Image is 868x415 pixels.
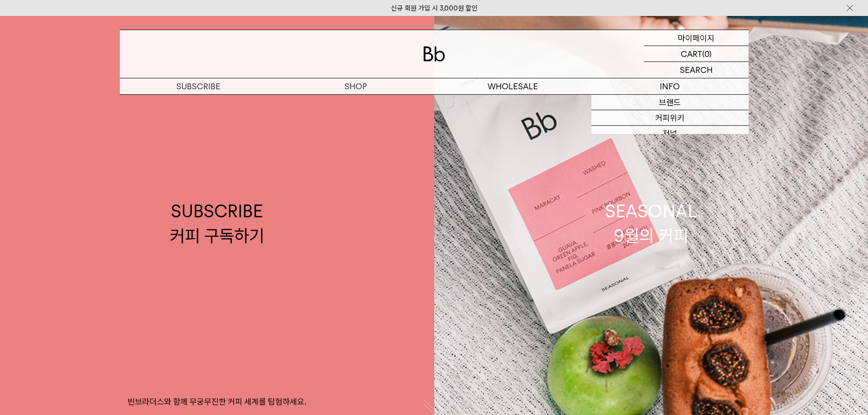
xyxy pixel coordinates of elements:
div: SEASONAL 9월의 커피 [605,199,697,247]
a: 브랜드 [591,95,749,110]
a: 마이페이지 [644,30,749,46]
div: SUBSCRIBE 커피 구독하기 [170,199,264,247]
p: SEARCH [680,62,713,78]
a: 커피위키 [591,110,749,126]
p: CART [681,46,702,61]
p: (0) [702,46,712,61]
img: 로고 [423,46,445,61]
a: 저널 [591,126,749,141]
a: SUBSCRIBE [120,78,277,94]
p: WHOLESALE [434,78,591,94]
a: CART (0) [644,46,749,62]
a: 신규 회원 가입 시 3,000원 할인 [391,4,478,12]
p: INFO [591,78,749,94]
a: SHOP [277,78,434,94]
p: 마이페이지 [678,30,714,46]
